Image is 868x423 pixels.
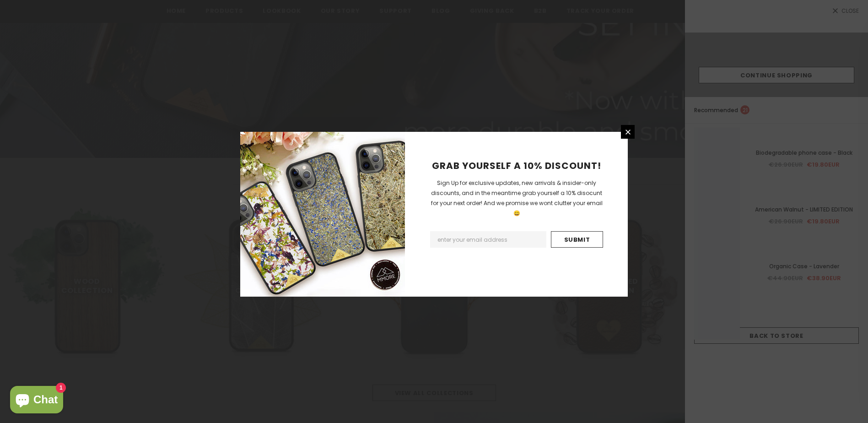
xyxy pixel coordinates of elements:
[432,159,601,172] span: GRAB YOURSELF A 10% DISCOUNT!
[551,231,603,248] input: Submit
[430,231,546,248] input: Email Address
[621,125,635,139] a: Close
[7,386,66,416] inbox-online-store-chat: Shopify online store chat
[431,179,603,217] span: Sign Up for exclusive updates, new arrivals & insider-only discounts, and in the meantime grab yo...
